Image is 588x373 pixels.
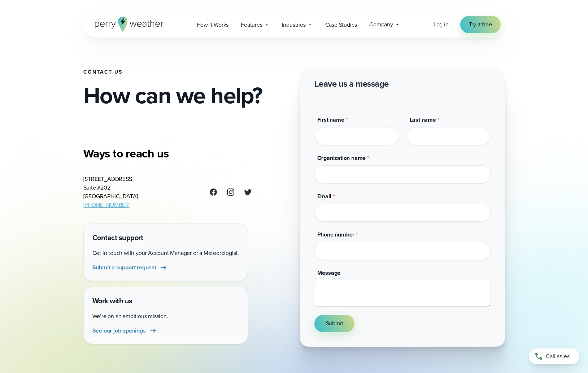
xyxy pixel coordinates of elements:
[325,21,357,29] span: Case Studies
[326,319,343,328] span: Submit
[434,20,449,29] span: Log in
[83,84,288,107] h2: How can we help?
[241,21,262,29] span: Features
[83,201,130,209] a: [PHONE_NUMBER]
[92,263,168,272] a: Submit a support request
[317,230,355,239] span: Phone number
[319,17,363,32] a: Case Studies
[469,20,492,29] span: Try it free
[92,296,239,306] h4: Work with us
[92,233,239,243] h4: Contact support
[92,326,146,335] span: See our job openings
[282,21,306,29] span: Industries
[92,249,239,257] p: Get in touch with your Account Manager or a Meteorologist.
[546,352,570,361] span: Call sales
[460,16,501,33] a: Try it free
[317,116,344,124] span: First name
[369,20,393,29] span: Company
[317,154,366,162] span: Organization name
[92,326,157,335] a: See our job openings
[83,146,252,161] h3: Ways to reach us
[191,17,235,32] a: How it Works
[317,269,341,277] span: Message
[83,175,138,209] address: [STREET_ADDRESS] Suite #202 [GEOGRAPHIC_DATA]
[529,348,579,364] a: Call sales
[410,116,436,124] span: Last name
[314,315,355,332] button: Submit
[83,69,288,75] h1: Contact Us
[434,20,449,29] a: Log in
[92,263,156,272] span: Submit a support request
[197,21,229,29] span: How it Works
[314,78,389,90] h2: Leave us a message
[317,192,331,200] span: Email
[92,312,239,321] p: We’re on an ambitious mission.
